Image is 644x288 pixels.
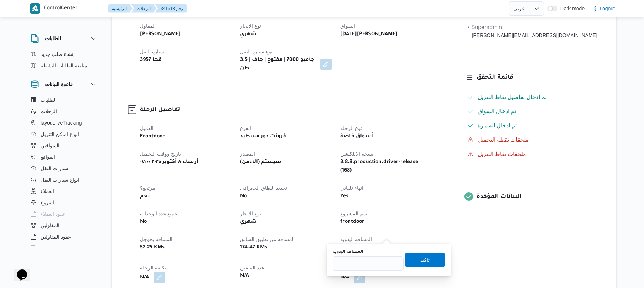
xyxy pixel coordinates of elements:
[41,210,66,218] span: عقود العملاء
[240,49,272,54] span: نوع سيارة النقل
[557,6,585,11] span: Dark mode
[28,174,100,185] button: انواع سيارات النقل
[140,105,432,115] h3: تفاصيل الرحلة
[31,34,98,43] button: الطلبات
[478,150,526,158] span: ملحقات نقاط التنزيل
[28,197,100,208] button: الفروع
[340,192,348,201] b: Yes
[131,4,156,13] button: الرحلات
[30,3,40,14] img: X8yXhbKr1z7QwAAAABJRU5ErkJggg==
[28,185,100,197] button: العملاء
[41,96,57,104] span: الطلبات
[41,153,55,161] span: المواقع
[478,107,516,116] span: تم ادخال السواق
[465,106,600,117] button: تم ادخال السواق
[28,208,100,220] button: عقود العملاء
[7,260,30,281] iframe: chat widget
[140,151,181,157] span: تاريخ ووقت التحميل
[240,272,249,281] b: N/A
[28,220,100,231] button: المقاولين
[340,23,355,29] span: السواق
[28,106,100,117] button: الرحلات
[340,158,430,175] b: 3.8.8.production.driver-release (168)
[240,218,257,226] b: شهري
[478,108,516,114] span: تم ادخال السواق
[240,56,315,73] b: جامبو 7000 | مفتوح | جاف | 3.5 طن
[140,132,165,141] b: Frontdoor
[25,94,103,248] div: قاعدة البيانات
[478,151,526,157] span: ملحقات نقاط التنزيل
[45,34,61,43] h3: الطلبات
[140,192,150,201] b: نعم
[25,48,103,74] div: الطلبات
[340,132,373,141] b: أسواق خاصة
[41,107,57,116] span: الرحلات
[240,23,261,29] span: نوع الايجار
[340,236,372,242] span: المسافه اليدويه
[468,23,597,32] div: • Superadmin
[240,265,264,271] span: عدد التباعين
[340,30,398,39] b: [DATE][PERSON_NAME]
[41,244,70,252] span: اجهزة التليفون
[28,231,100,242] button: عقود المقاولين
[140,49,164,54] span: سيارة النقل
[41,119,82,127] span: layout.liveTracking
[240,244,267,252] b: 174.47 KMs
[41,164,68,173] span: سيارات النقل
[405,253,445,267] button: تاكيد
[155,4,187,13] button: 341513 رقم
[340,151,373,157] span: نسخة الابلكيشن
[28,94,100,106] button: الطلبات
[41,198,54,207] span: الفروع
[468,23,597,39] span: • Superadmin mohamed.nabil@illa.com.eg
[41,130,79,138] span: انواع اماكن التنزيل
[240,151,255,157] span: المصدر
[140,244,165,252] b: 52.25 KMs
[340,211,369,216] span: اسم المشروع
[240,185,287,191] span: تحديد النطاق الجغرافى
[465,148,600,160] button: ملحقات نقاط التنزيل
[41,221,59,230] span: المقاولين
[61,6,78,11] b: Center
[140,211,179,216] span: تجميع عدد الوحدات
[28,117,100,129] button: layout.liveTracking
[240,192,247,201] b: No
[465,91,600,103] button: تم ادخال تفاصيل نفاط التنزيل
[41,232,71,241] span: عقود المقاولين
[140,185,155,191] span: مرتجع؟
[45,80,73,89] h3: قاعدة البيانات
[28,140,100,151] button: السواقين
[28,60,100,71] button: متابعة الطلبات النشطة
[478,137,529,143] span: ملحقات نقطة التحميل
[478,94,547,100] span: تم ادخال تفاصيل نفاط التنزيل
[140,218,147,226] b: No
[465,134,600,146] button: ملحقات نقطة التحميل
[31,80,98,89] button: قاعدة البيانات
[240,211,261,216] span: نوع الايجار
[140,265,166,271] span: تكلفة الرحلة
[478,121,517,130] span: تم ادخال السيارة
[477,73,600,83] h3: قائمة التحقق
[240,125,251,131] span: الفرع
[28,48,100,60] button: إنشاء طلب جديد
[478,93,547,101] span: تم ادخال تفاصيل نفاط التنزيل
[140,125,154,131] span: العميل
[140,273,149,282] b: N/A
[108,4,133,13] button: الرئيسيه
[240,132,286,141] b: فرونت دور مسطرد
[41,50,75,58] span: إنشاء طلب جديد
[41,61,87,70] span: متابعة الطلبات النشطة
[28,151,100,163] button: المواقع
[28,163,100,174] button: سيارات النقل
[588,1,618,16] button: Logout
[240,236,295,242] span: المسافه من تطبيق السائق
[340,273,349,282] b: N/A
[477,192,600,202] h3: البيانات المؤكدة
[240,158,281,167] b: (سيستم (الادمن
[333,249,363,255] label: المسافه اليدويه
[28,242,100,254] button: اجهزة التليفون
[140,23,156,29] span: المقاول
[340,185,363,191] span: انهاء تلقائي
[41,176,79,184] span: انواع سيارات النقل
[468,32,597,39] div: [PERSON_NAME][EMAIL_ADDRESS][DOMAIN_NAME]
